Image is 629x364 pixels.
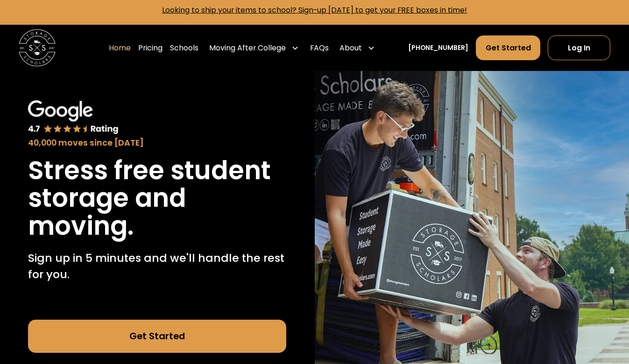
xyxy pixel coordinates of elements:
[19,29,56,66] img: Storage Scholars main logo
[339,42,362,54] div: About
[28,100,119,135] img: Google 4.7 star rating
[548,35,610,60] a: Log In
[205,35,302,61] div: Moving After College
[336,35,378,61] div: About
[170,35,198,61] a: Schools
[28,250,286,283] p: Sign up in 5 minutes and we'll handle the rest for you.
[310,35,329,61] a: FAQs
[162,5,467,15] a: Looking to ship your items to school? Sign-up [DATE] to get your FREE boxes in time!
[28,157,286,240] h1: Stress free student storage and moving.
[138,35,163,61] a: Pricing
[28,320,286,353] a: Get Started
[109,35,131,61] a: Home
[28,137,286,149] div: 40,000 moves since [DATE]
[408,43,468,53] a: [PHONE_NUMBER]
[476,35,541,60] a: Get Started
[209,42,286,54] div: Moving After College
